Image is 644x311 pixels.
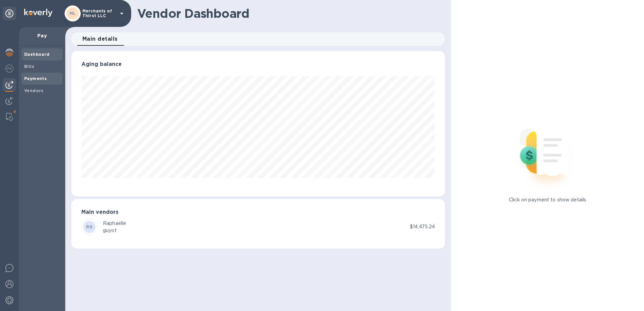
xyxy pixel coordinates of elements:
b: Dashboard [24,52,50,57]
b: Payments [24,76,47,81]
p: Merchants of Thirst LLC [82,9,116,18]
h1: Vendor Dashboard [137,6,440,21]
h3: Main vendors [81,209,435,216]
div: Unpin categories [3,7,16,20]
p: Click on payment to show details [509,196,586,203]
b: Vendors [24,88,44,93]
img: Logo [24,9,52,17]
img: Foreign exchange [5,65,13,73]
p: Pay [24,32,60,39]
b: ML [70,11,76,16]
p: $14,475.24 [410,223,435,230]
div: guyot [103,227,126,234]
div: Raphaelle [103,220,126,227]
span: Main details [82,34,118,44]
b: RG [86,224,93,229]
h3: Aging balance [81,61,435,68]
b: Bills [24,64,34,69]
